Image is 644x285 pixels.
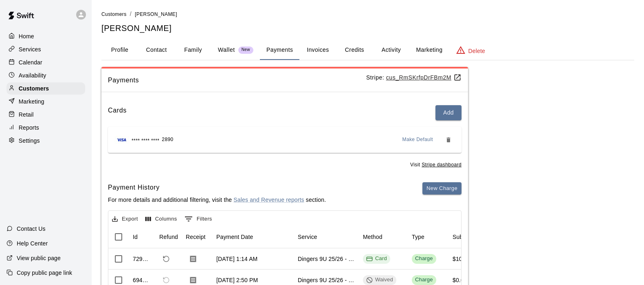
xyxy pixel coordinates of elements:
button: Make Default [399,133,437,146]
div: Receipt [182,225,212,248]
div: Refund [155,225,182,248]
p: Marketing [19,97,44,106]
div: Charge [415,276,433,284]
div: Jul 11, 2025, 2:50 PM [216,276,258,284]
div: Id [133,225,138,248]
button: Invoices [299,40,336,60]
span: Payments [108,75,366,86]
span: 2890 [162,136,173,144]
p: Retail [19,110,34,119]
a: Marketing [7,95,85,108]
li: / [130,10,132,18]
a: Services [7,43,85,55]
div: Service [298,225,317,248]
button: New Charge [422,182,462,195]
p: Help Center [17,239,48,247]
p: Settings [19,137,40,145]
p: Stripe: [366,73,462,82]
div: Method [363,225,382,248]
p: Delete [468,47,485,55]
a: Customers [7,82,85,95]
p: Calendar [19,58,42,66]
p: For more details and additional filtering, visit the section. [108,196,326,204]
a: Sales and Revenue reports [233,197,304,203]
span: Refund payment [159,252,173,266]
p: Wallet [218,46,235,54]
div: Dingers 9U 25/26 - Moore [298,255,355,263]
button: Remove [442,133,455,146]
a: Home [7,30,85,42]
button: Add [435,105,462,120]
button: Download Receipt [186,252,200,266]
a: Retail [7,108,85,121]
a: Availability [7,69,85,82]
div: $0.00 [453,276,467,284]
span: New [238,47,253,53]
div: Payment Date [216,225,253,248]
a: cus_RmSKrfpDrFBm2M [386,74,462,81]
div: 729965 [133,255,151,263]
button: Family [175,40,211,60]
button: Select columns [143,213,179,225]
div: Receipt [186,225,206,248]
p: Contact Us [17,225,46,233]
div: Card [366,255,387,263]
button: Activity [373,40,409,60]
a: Customers [101,11,127,17]
img: Credit card brand logo [114,136,129,144]
h6: Cards [108,105,127,120]
button: Marketing [409,40,449,60]
div: Aug 1, 2025, 1:14 AM [216,255,257,263]
button: Profile [101,40,138,60]
button: Export [110,213,140,225]
a: Calendar [7,56,85,68]
nav: breadcrumb [101,10,634,19]
p: View public page [17,254,61,262]
div: Subtotal [448,225,489,248]
p: Reports [19,124,39,132]
div: basic tabs example [101,40,634,60]
div: Type [408,225,448,248]
a: Stripe dashboard [422,162,462,168]
p: Customers [19,84,49,93]
div: Subtotal [453,225,474,248]
button: Payments [260,40,299,60]
div: Waived [366,276,393,284]
div: Payment Date [212,225,294,248]
h6: Payment History [108,182,326,193]
p: Home [19,32,34,40]
span: Visit [410,161,462,169]
button: Show filters [182,212,214,225]
p: Copy public page link [17,269,72,277]
p: Availability [19,71,46,80]
h5: [PERSON_NAME] [101,23,634,34]
div: Refund [159,225,178,248]
div: Id [129,225,155,248]
a: Settings [7,135,85,147]
button: Credits [336,40,373,60]
div: Type [412,225,424,248]
div: Charge [415,255,433,263]
div: $100.00 [453,255,474,263]
div: Method [359,225,408,248]
div: Service [294,225,359,248]
a: Reports [7,122,85,134]
span: [PERSON_NAME] [135,11,177,17]
button: Contact [138,40,175,60]
div: 694842 [133,276,151,284]
span: Make Default [402,136,433,144]
p: Services [19,45,41,53]
span: Customers [101,11,127,17]
div: Dingers 9U 25/26 - Moore [298,276,355,284]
